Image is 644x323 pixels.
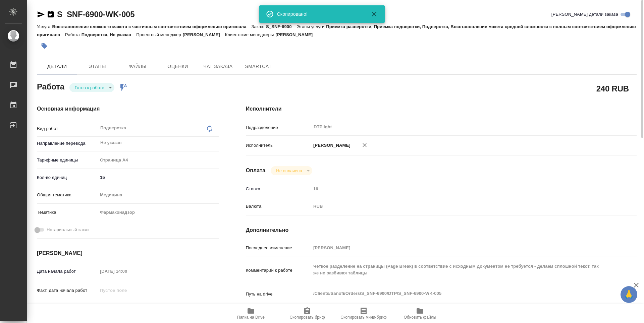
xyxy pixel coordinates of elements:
[202,62,234,71] span: Чат заказа
[277,11,361,17] div: Скопировано!
[223,304,279,323] button: Папка на Drive
[98,173,219,182] input: ✎ Введи что-нибудь
[47,10,55,18] button: Скопировать ссылку
[37,192,98,198] p: Общая тематика
[57,10,135,19] a: S_SNF-6900-WK-005
[37,140,98,147] p: Направление перевода
[37,268,98,275] p: Дата начала работ
[98,207,219,218] div: Фармаконадзор
[82,32,137,37] p: Подверстка, Не указан
[37,10,45,18] button: Скопировать ссылку для ЯМессенджера
[404,315,436,320] span: Обновить файлы
[311,261,604,279] textarea: Чёткое разделение на страницы (Page Break) в соответствие с исходным документом не требуется - де...
[136,32,182,37] p: Проектный менеджер
[551,11,618,18] span: [PERSON_NAME] детали заказа
[37,105,219,113] h4: Основная информация
[246,105,637,113] h4: Исполнители
[37,249,219,257] h4: [PERSON_NAME]
[246,245,311,251] p: Последнее изменение
[65,32,82,37] p: Работа
[246,267,311,274] p: Комментарий к работе
[225,32,276,37] p: Клиентские менеджеры
[246,124,311,131] p: Подразделение
[392,304,448,323] button: Обновить файлы
[279,304,335,323] button: Скопировать бриф
[311,142,351,149] p: [PERSON_NAME]
[162,62,194,71] span: Оценки
[311,184,604,194] input: Пустое поле
[73,85,106,90] button: Готов к работе
[297,24,326,29] p: Этапы услуги
[275,32,318,37] p: [PERSON_NAME]
[311,288,604,299] textarea: /Clients/Sanofi/Orders/S_SNF-6900/DTP/S_SNF-6900-WK-005
[357,138,372,152] button: Удалить исполнителя
[623,287,635,302] span: 🙏
[621,286,637,303] button: 🙏
[98,285,156,295] input: Пустое поле
[37,24,52,29] p: Услуга
[246,226,637,234] h4: Дополнительно
[266,24,297,29] p: S_SNF-6900
[98,266,156,276] input: Пустое поле
[98,189,219,201] div: Медицина
[37,80,64,92] h2: Работа
[252,24,266,29] p: Заказ:
[274,168,304,174] button: Не оплачена
[121,62,154,71] span: Файлы
[37,174,98,181] p: Кол-во единиц
[246,291,311,298] p: Путь на drive
[47,227,89,233] span: Нотариальный заказ
[311,201,604,212] div: RUB
[335,304,392,323] button: Скопировать мини-бриф
[183,32,225,37] p: [PERSON_NAME]
[69,83,114,92] div: Готов к работе
[37,24,636,37] p: Приемка разверстки, Приемка подверстки, Подверстка, Восстановление макета средней сложности с пол...
[246,203,311,210] p: Валюта
[311,243,604,253] input: Пустое поле
[237,315,265,320] span: Папка на Drive
[37,287,98,294] p: Факт. дата начала работ
[37,157,98,164] p: Тарифные единицы
[246,186,311,192] p: Ставка
[366,10,382,18] button: Закрыть
[41,62,73,71] span: Детали
[596,83,629,94] h2: 240 RUB
[246,167,266,175] h4: Оплата
[242,62,274,71] span: SmartCat
[98,154,219,166] div: Страница А4
[340,315,386,320] span: Скопировать мини-бриф
[37,39,52,53] button: Добавить тэг
[246,142,311,149] p: Исполнитель
[37,209,98,216] p: Тематика
[52,24,251,29] p: Восстановление сложного макета с частичным соответствием оформлению оригинала
[98,303,156,313] input: Пустое поле
[37,125,98,132] p: Вид работ
[81,62,113,71] span: Этапы
[289,315,325,320] span: Скопировать бриф
[271,166,312,175] div: Готов к работе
